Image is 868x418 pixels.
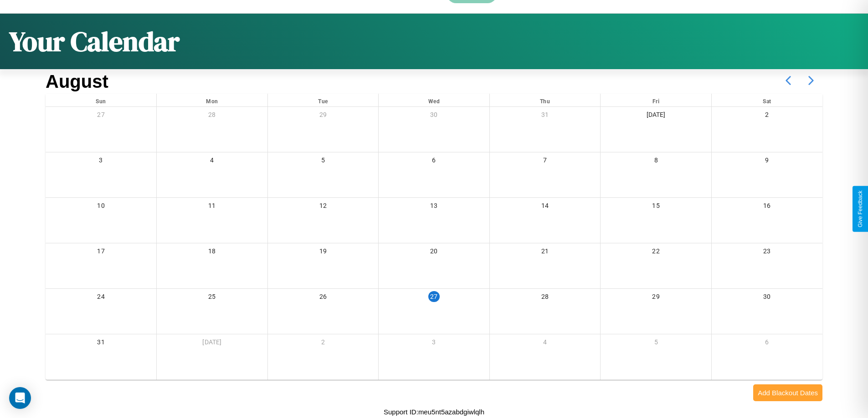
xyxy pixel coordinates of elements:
div: Fri [601,94,711,106]
p: Support ID: meu5nt5azabdgiwlqlh [384,406,484,418]
div: 17 [46,243,156,262]
div: 6 [379,152,489,171]
div: 31 [490,107,601,126]
div: Wed [379,94,489,106]
h2: August [46,71,108,92]
div: 20 [379,243,489,262]
div: 28 [157,107,267,126]
div: Open Intercom Messenger [9,387,31,409]
div: 24 [46,289,156,307]
div: 30 [712,289,822,307]
div: 27 [428,291,439,302]
div: 18 [157,243,267,262]
div: 26 [268,289,379,307]
div: 15 [601,198,711,217]
div: [DATE] [601,107,711,126]
div: 23 [712,243,822,262]
div: 3 [379,334,489,353]
div: Sun [46,94,156,106]
div: 2 [712,107,822,126]
div: 22 [601,243,711,262]
div: 19 [268,243,379,262]
div: 9 [712,152,822,171]
div: 4 [490,334,601,353]
div: [DATE] [157,334,267,353]
div: 21 [490,243,601,262]
div: 12 [268,198,379,217]
div: 27 [46,107,156,126]
div: 28 [490,289,601,307]
div: 13 [379,198,489,217]
div: 25 [157,289,267,307]
div: 11 [157,198,267,217]
div: 30 [379,107,489,126]
div: Sat [712,94,822,106]
h1: Your Calendar [9,23,180,60]
div: Thu [490,94,601,106]
div: 2 [268,334,379,353]
div: 10 [46,198,156,217]
div: 4 [157,152,267,171]
div: 16 [712,198,822,217]
div: 29 [268,107,379,126]
div: 29 [601,289,711,307]
div: 8 [601,152,711,171]
div: 5 [601,334,711,353]
div: Tue [268,94,379,106]
div: 5 [268,152,379,171]
div: Give Feedback [857,191,863,227]
button: Add Blackout Dates [753,384,822,401]
div: 31 [46,334,156,353]
div: Mon [157,94,267,106]
div: 14 [490,198,601,217]
div: 7 [490,152,601,171]
div: 6 [712,334,822,353]
div: 3 [46,152,156,171]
